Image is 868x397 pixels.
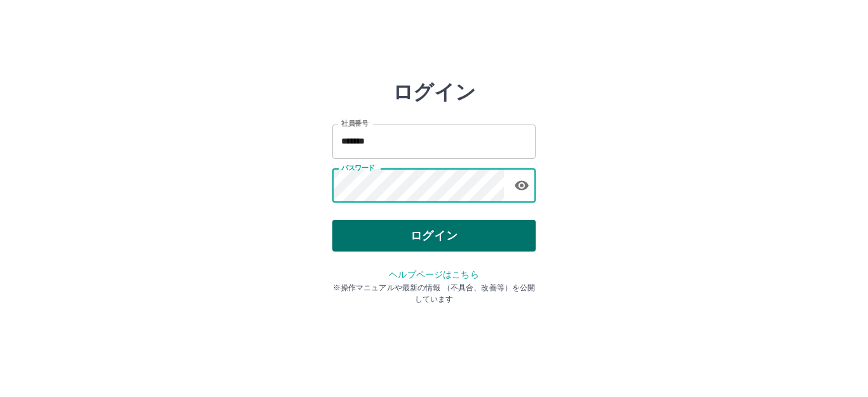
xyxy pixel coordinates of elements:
a: ヘルプページはこちら [389,269,478,279]
label: パスワード [341,163,375,173]
p: ※操作マニュアルや最新の情報 （不具合、改善等）を公開しています [332,282,536,305]
button: ログイン [332,220,536,252]
h2: ログイン [393,80,476,104]
label: 社員番号 [341,119,368,128]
